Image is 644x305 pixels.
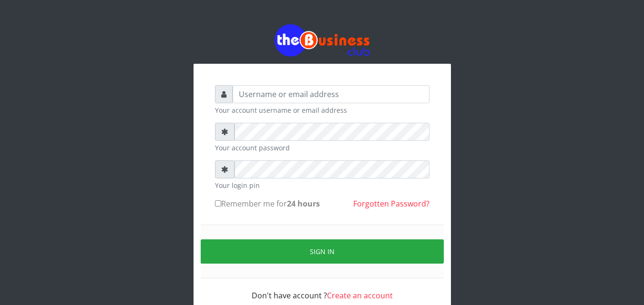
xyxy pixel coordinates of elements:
b: 24 hours [287,198,320,209]
input: Remember me for24 hours [215,200,221,207]
small: Your login pin [215,180,429,190]
a: Forgotten Password? [353,198,429,209]
a: Create an account [327,290,393,301]
label: Remember me for [215,198,320,209]
div: Don't have account ? [215,278,429,301]
small: Your account password [215,143,429,153]
small: Your account username or email address [215,105,429,115]
input: Username or email address [233,85,429,103]
button: Sign in [201,239,444,264]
